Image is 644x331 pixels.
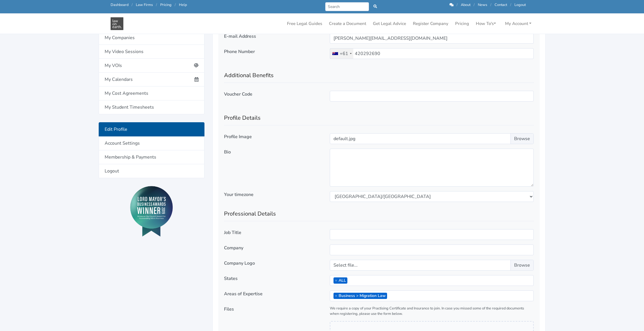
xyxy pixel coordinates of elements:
a: My Cost Agreements [99,87,204,100]
label: Company [224,244,243,251]
a: Help [179,2,187,7]
a: Edit Profile [99,122,204,136]
span: / [510,2,511,7]
a: My Video Sessions [99,45,204,59]
a: Create a Document [327,18,368,29]
h2: Profile Details [224,106,534,125]
small: We require a copy of your Practising Certificate and Insurance to join. In case you missed some o... [330,306,534,317]
label: Voucher Code [224,91,252,98]
a: Law Firms [136,2,153,7]
span: / [175,2,176,7]
a: Register Company [411,18,451,29]
a: Logout [514,2,526,7]
a: Get Legal Advice [371,18,408,29]
span: × [335,277,337,284]
a: Pricing [160,2,172,7]
label: Company Logo [224,260,255,267]
a: Membership & Payments [99,150,204,164]
div: +61 [340,50,348,57]
a: Dashboard [111,2,128,7]
label: Phone Number [224,48,255,55]
label: Bio [224,149,231,155]
label: Files [224,306,234,313]
span: × [335,293,337,299]
a: Pricing [453,18,471,29]
span: / [156,2,157,7]
h2: Professional Details [224,202,534,221]
li: Business > Migration Law [333,293,387,299]
label: States [224,275,238,282]
label: E-mail Address [224,33,256,40]
li: ALL [333,277,347,284]
span: / [132,2,133,7]
img: Lord Mayor's Award 2019 [130,186,173,237]
a: My Companies [99,31,204,45]
a: Account Settings [99,136,204,150]
a: My Student Timesheets [99,100,204,114]
input: Search [325,2,369,11]
a: My Calendars [99,73,204,87]
label: Job Title [224,229,241,236]
h2: Additional Benefits [224,64,534,83]
a: My Account [503,18,534,29]
a: My VOIs [99,59,204,73]
a: Logout [99,164,204,178]
div: Australia: +61 [330,49,353,59]
label: Your timezone [224,191,254,198]
label: Areas of Expertise [224,290,263,297]
span: / [490,2,491,7]
a: News [478,2,487,7]
img: Law On Earth [111,17,123,30]
span: / [474,2,475,7]
input: Phone Number e.g. 412 345 678 [330,48,534,59]
label: Profile Image [224,133,252,140]
a: Contact [495,2,507,7]
a: About [461,2,470,7]
a: Free Legal Guides [285,18,324,29]
a: How To's [474,18,498,29]
span: / [457,2,458,7]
